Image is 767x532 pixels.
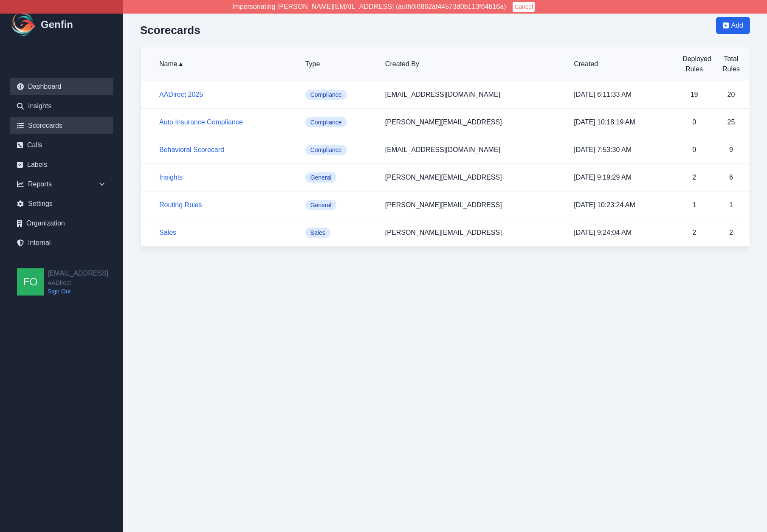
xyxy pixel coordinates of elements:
[719,172,743,183] p: 6
[385,228,560,238] p: [PERSON_NAME][EMAIL_ADDRESS]
[48,268,108,279] h2: [EMAIL_ADDRESS]
[713,47,750,81] th: Total Rules
[719,228,743,238] p: 2
[10,195,113,212] a: Settings
[682,145,706,155] p: 0
[10,215,113,232] a: Organization
[385,90,560,100] p: [EMAIL_ADDRESS][DOMAIN_NAME]
[10,176,113,193] div: Reports
[10,11,37,38] img: Logo
[159,174,183,181] a: Insights
[574,200,669,210] p: [DATE] 10:23:24 AM
[305,200,337,210] span: General
[159,146,224,153] a: Behavioral Scorecard
[385,172,560,183] p: [PERSON_NAME][EMAIL_ADDRESS]
[159,201,202,208] a: Routing Rules
[159,118,243,126] a: Auto Insurance Compliance
[10,156,113,173] a: Labels
[48,279,108,287] span: AADirect
[574,117,669,127] p: [DATE] 10:18:19 AM
[574,172,669,183] p: [DATE] 9:19:29 AM
[731,20,743,31] span: Add
[676,47,713,81] th: Deployed Rules
[17,268,44,296] img: founders@genfin.ai
[682,90,706,100] p: 19
[574,228,669,238] p: [DATE] 9:24:04 AM
[719,117,743,127] p: 25
[141,47,299,81] th: Name ▲
[140,24,200,37] h2: Scorecards
[719,200,743,210] p: 1
[305,90,347,100] span: Compliance
[305,145,347,155] span: Compliance
[299,47,378,81] th: Type
[48,287,108,296] a: Sign Out
[682,172,706,183] p: 2
[305,117,347,127] span: Compliance
[719,145,743,155] p: 9
[10,137,113,154] a: Calls
[716,17,750,47] a: Add
[567,47,676,81] th: Created
[574,145,669,155] p: [DATE] 7:53:30 AM
[305,228,330,238] span: Sales
[682,117,706,127] p: 0
[10,98,113,115] a: Insights
[682,228,706,238] p: 2
[385,117,560,127] p: [PERSON_NAME][EMAIL_ADDRESS]
[159,229,176,236] a: Sales
[305,172,337,183] span: General
[10,78,113,95] a: Dashboard
[41,18,73,31] h1: Genfin
[378,47,567,81] th: Created By
[385,145,560,155] p: [EMAIL_ADDRESS][DOMAIN_NAME]
[719,90,743,100] p: 20
[574,90,669,100] p: [DATE] 6:11:33 AM
[10,234,113,251] a: Internal
[513,2,535,12] button: Cancel
[682,200,706,210] p: 1
[385,200,560,210] p: [PERSON_NAME][EMAIL_ADDRESS]
[159,91,203,98] a: AADirect 2025
[10,117,113,134] a: Scorecards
